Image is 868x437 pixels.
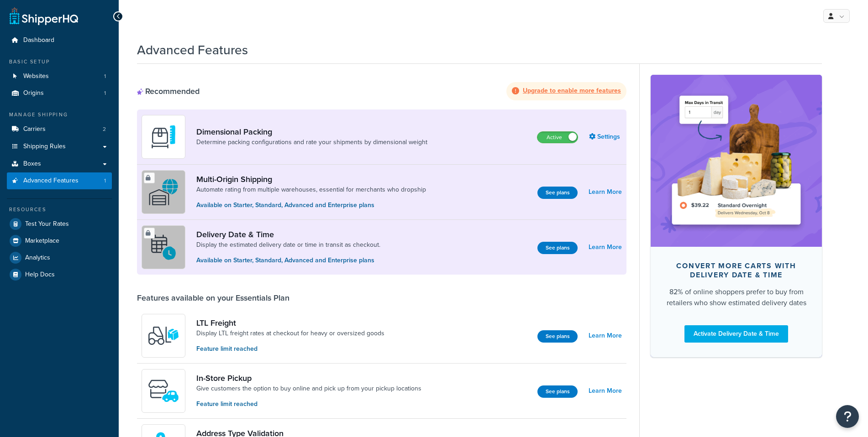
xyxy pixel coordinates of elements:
button: See plans [537,385,578,398]
button: See plans [537,242,578,254]
a: Learn More [589,241,622,254]
div: Manage Shipping [7,111,112,119]
a: LTL Freight [196,318,384,328]
a: Display the estimated delivery date or time in transit as checkout. [196,240,380,250]
p: Available on Starter, Standard, Advanced and Enterprise plans [196,200,426,210]
span: Marketplace [25,237,59,245]
a: Boxes [7,156,112,172]
li: Carriers [7,121,112,138]
span: 1 [104,73,106,80]
button: See plans [537,330,578,343]
a: Test Your Rates [7,216,112,232]
a: Learn More [589,329,622,342]
div: Basic Setup [7,58,112,66]
img: y79ZsPf0fXUFUhFXDzUgf+ktZg5F2+ohG75+v3d2s1D9TjoU8PiyCIluIjV41seZevKCRuEjTPPOKHJsQcmKCXGdfprl3L4q7... [147,320,179,352]
a: Carriers2 [7,121,112,138]
li: Advanced Features [7,172,112,189]
li: Websites [7,68,112,85]
a: Give customers the option to buy online and pick up from your pickup locations [196,384,421,393]
div: 82% of online shoppers prefer to buy from retailers who show estimated delivery dates [665,286,807,308]
span: Help Docs [25,271,55,279]
div: Resources [7,206,112,213]
a: Settings [589,130,622,143]
span: 1 [104,177,106,185]
img: DTVBYsAAAAAASUVORK5CYII= [147,121,179,153]
strong: Upgrade to enable more features [523,86,621,95]
span: Advanced Features [23,177,79,185]
a: Help Docs [7,266,112,283]
div: Convert more carts with delivery date & time [665,261,807,280]
span: Carriers [23,125,46,133]
a: Analytics [7,250,112,266]
a: Activate Delivery Date & Time [684,325,788,343]
a: Marketplace [7,233,112,249]
img: feature-image-ddt-36eae7f7280da8017bfb280eaccd9c446f90b1fe08728e4019434db127062ab4.png [664,88,808,233]
span: Boxes [23,160,41,168]
a: Delivery Date & Time [196,229,380,239]
img: wfgcfpwTIucLEAAAAASUVORK5CYII= [147,375,179,407]
span: Websites [23,73,49,80]
a: Dimensional Packing [196,127,427,137]
a: Websites1 [7,68,112,85]
a: Advanced Features1 [7,172,112,189]
li: Origins [7,85,112,102]
a: Shipping Rules [7,138,112,155]
a: Determine packing configurations and rate your shipments by dimensional weight [196,138,427,147]
p: Feature limit reached [196,344,384,354]
a: Origins1 [7,85,112,102]
button: Open Resource Center [836,405,859,428]
a: Dashboard [7,32,112,49]
p: Available on Starter, Standard, Advanced and Enterprise plans [196,255,380,265]
label: Active [537,132,578,143]
span: Dashboard [23,36,54,44]
span: Origins [23,89,44,97]
a: Automate rating from multiple warehouses, essential for merchants who dropship [196,185,426,194]
button: See plans [537,187,578,199]
a: In-Store Pickup [196,373,421,383]
div: Features available on your Essentials Plan [137,293,289,303]
p: Feature limit reached [196,399,421,409]
span: Shipping Rules [23,143,66,151]
a: Multi-Origin Shipping [196,174,426,184]
h1: Advanced Features [137,41,248,59]
span: Test Your Rates [25,220,69,228]
span: 1 [104,89,106,97]
span: Analytics [25,254,50,262]
a: Learn More [589,385,622,397]
a: Learn More [589,186,622,198]
a: Display LTL freight rates at checkout for heavy or oversized goods [196,329,384,338]
div: Recommended [137,86,200,96]
span: 2 [103,125,106,133]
